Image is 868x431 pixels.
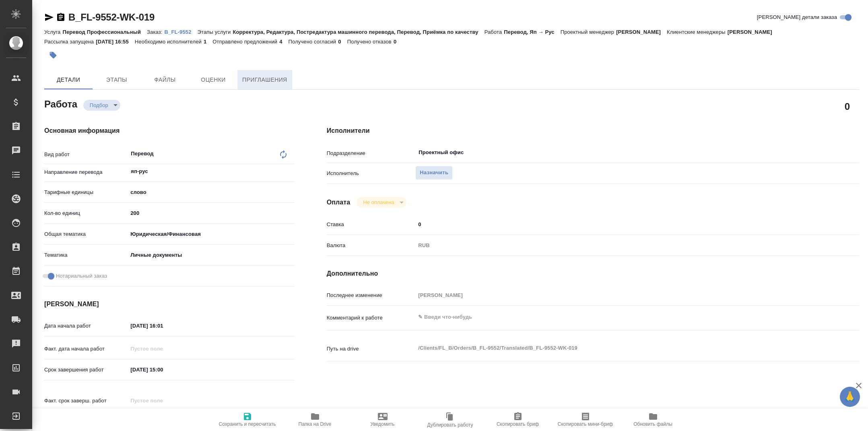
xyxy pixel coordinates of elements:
button: 🙏 [840,387,860,407]
button: Добавить тэг [44,46,62,64]
input: ✎ Введи что-нибудь [128,364,198,375]
p: Тарифные единицы [44,188,128,196]
p: Перевод Профессиональный [62,29,147,35]
p: Последнее изменение [327,291,416,299]
button: Не оплачена [361,199,396,206]
p: Кол-во единиц [44,209,128,217]
p: Направление перевода [44,168,128,176]
span: Файлы [146,75,184,85]
p: Необходимо исполнителей [135,39,204,45]
p: Этапы услуги [198,29,233,35]
span: 🙏 [843,388,857,405]
p: Комментарий к работе [327,314,416,322]
button: Дублировать работу [416,408,484,431]
span: Дублировать работу [427,422,473,428]
span: Скопировать мини-бриф [558,421,613,427]
span: Уведомить [371,421,395,427]
p: Дата начала работ [44,322,128,330]
button: Назначить [415,166,453,180]
div: слово [128,186,294,199]
div: Юридическая/Финансовая [128,227,294,241]
a: B_FL-9552-WK-019 [68,12,155,23]
div: Личные документы [128,248,294,262]
span: Этапы [97,75,136,85]
p: Получено согласий [289,39,338,45]
span: Папка на Drive [299,421,332,427]
p: [PERSON_NAME] [728,29,778,35]
p: Проектный менеджер [561,29,616,35]
h2: Работа [44,96,77,111]
p: Путь на drive [327,345,416,353]
p: Общая тематика [44,230,128,238]
div: Подбор [83,100,120,111]
div: Подбор [357,197,406,208]
span: Приглашения [242,75,287,85]
p: Заказ: [147,29,164,35]
h4: Оплата [327,198,350,207]
input: Пустое поле [128,343,198,355]
p: [PERSON_NAME] [616,29,667,35]
p: Корректура, Редактура, Постредактура машинного перевода, Перевод, Приёмка по качеству [233,29,484,35]
span: Сохранить и пересчитать [219,421,276,427]
p: 1 [204,39,212,45]
p: Получено отказов [347,39,394,45]
button: Скопировать ссылку для ЯМессенджера [44,12,54,22]
span: Нотариальный заказ [56,272,107,280]
h4: [PERSON_NAME] [44,299,295,309]
a: B_FL-9552 [165,28,198,35]
button: Папка на Drive [281,408,349,431]
button: Подбор [87,102,111,109]
span: Обновить файлы [633,421,672,427]
span: Оценки [194,75,233,85]
p: 0 [394,39,402,45]
div: RUB [415,239,814,252]
p: B_FL-9552 [165,29,198,35]
h2: 0 [845,99,850,113]
p: Ставка [327,221,416,229]
p: Рассылка запущена [44,39,96,45]
input: Пустое поле [415,289,814,301]
p: 4 [279,39,288,45]
button: Open [810,152,812,153]
button: Обновить файлы [619,408,687,431]
p: Услуга [44,29,62,35]
button: Скопировать мини-бриф [552,408,619,431]
textarea: /Clients/FL_B/Orders/B_FL-9552/Translated/B_FL-9552-WK-019 [415,341,814,355]
input: ✎ Введи что-нибудь [415,219,814,230]
p: Исполнитель [327,169,416,177]
button: Скопировать бриф [484,408,552,431]
p: Подразделение [327,149,416,157]
p: 0 [338,39,347,45]
p: Факт. дата начала работ [44,345,128,353]
button: Уведомить [349,408,416,431]
p: Перевод, Яп → Рус [504,29,560,35]
span: Детали [49,75,88,85]
input: Пустое поле [128,395,198,406]
h4: Дополнительно [327,269,859,278]
span: [PERSON_NAME] детали заказа [757,13,837,21]
button: Сохранить и пересчитать [214,408,281,431]
p: Срок завершения работ [44,366,128,374]
p: Вид работ [44,151,128,159]
p: Клиентские менеджеры [667,29,728,35]
span: Назначить [420,168,448,177]
p: Отправлено предложений [212,39,279,45]
p: Тематика [44,251,128,259]
p: Факт. срок заверш. работ [44,397,128,405]
h4: Исполнители [327,126,859,136]
button: Скопировать ссылку [56,12,66,22]
span: Скопировать бриф [497,421,539,427]
p: Валюта [327,241,416,250]
input: ✎ Введи что-нибудь [128,320,198,332]
button: Open [290,171,292,172]
p: Работа [485,29,504,35]
h4: Основная информация [44,126,295,136]
input: ✎ Введи что-нибудь [128,207,294,219]
p: [DATE] 16:55 [96,39,135,45]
